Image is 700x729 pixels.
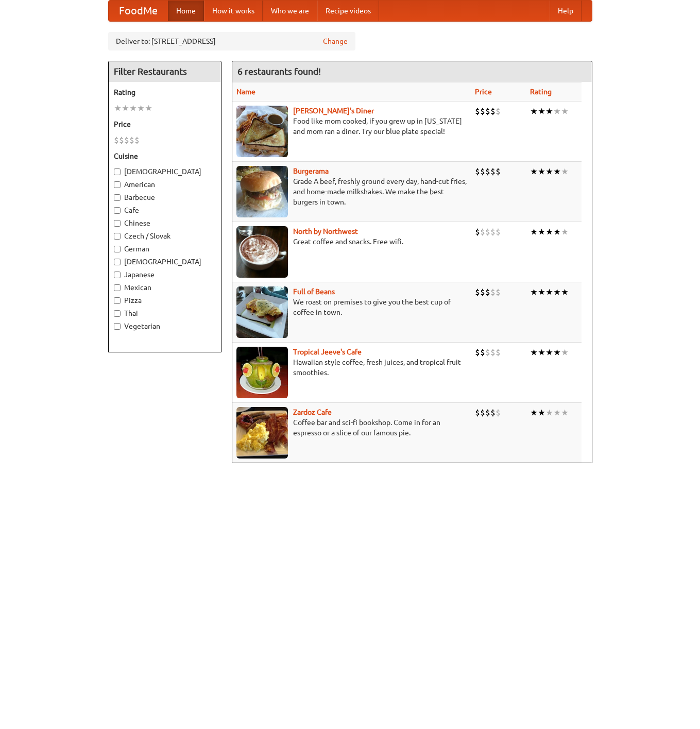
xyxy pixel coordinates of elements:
[114,181,121,188] input: American
[114,321,216,331] label: Vegetarian
[496,166,501,177] li: $
[530,226,538,238] li: ★
[114,218,216,228] label: Chinese
[236,407,288,459] img: zardoz.jpg
[236,286,288,338] img: beans.jpg
[561,166,569,177] li: ★
[480,106,485,117] li: $
[475,226,480,238] li: $
[530,166,538,177] li: ★
[293,167,329,175] a: Burgerama
[561,347,569,358] li: ★
[480,347,485,358] li: $
[236,106,288,157] img: sallys.jpg
[293,227,358,235] a: North by Northwest
[114,323,121,330] input: Vegetarian
[263,1,317,21] a: Who we are
[114,179,216,190] label: American
[114,259,121,265] input: [DEMOGRAPHIC_DATA]
[134,134,140,146] li: $
[236,357,467,378] p: Hawaiian style coffee, fresh juices, and tropical fruit smoothies.
[114,295,216,306] label: Pizza
[545,106,553,117] li: ★
[490,226,496,238] li: $
[553,286,561,298] li: ★
[114,168,121,175] input: [DEMOGRAPHIC_DATA]
[204,1,263,21] a: How it works
[114,272,121,278] input: Japanese
[490,407,496,418] li: $
[545,286,553,298] li: ★
[114,151,216,161] h5: Cuisine
[553,226,561,238] li: ★
[475,407,480,418] li: $
[485,226,490,238] li: $
[108,32,355,50] div: Deliver to: [STREET_ADDRESS]
[538,106,545,117] li: ★
[236,88,255,96] a: Name
[475,166,480,177] li: $
[530,106,538,117] li: ★
[561,226,569,238] li: ★
[475,88,492,96] a: Price
[490,166,496,177] li: $
[114,134,119,146] li: $
[317,1,379,21] a: Recipe videos
[561,286,569,298] li: ★
[114,246,121,252] input: German
[293,287,335,296] a: Full of Beans
[293,107,374,115] a: [PERSON_NAME]'s Diner
[122,103,129,114] li: ★
[114,166,216,177] label: [DEMOGRAPHIC_DATA]
[475,106,480,117] li: $
[545,407,553,418] li: ★
[137,103,145,114] li: ★
[530,347,538,358] li: ★
[236,347,288,398] img: jeeves.jpg
[236,236,467,247] p: Great coffee and snacks. Free wifi.
[129,134,134,146] li: $
[496,106,501,117] li: $
[114,192,216,202] label: Barbecue
[293,348,362,356] a: Tropical Jeeve's Cafe
[480,286,485,298] li: $
[530,407,538,418] li: ★
[236,176,467,207] p: Grade A beef, freshly ground every day, hand-cut fries, and home-made milkshakes. We make the bes...
[475,286,480,298] li: $
[553,347,561,358] li: ★
[475,347,480,358] li: $
[485,347,490,358] li: $
[553,407,561,418] li: ★
[145,103,152,114] li: ★
[237,66,321,76] ng-pluralize: 6 restaurants found!
[538,347,545,358] li: ★
[485,286,490,298] li: $
[129,103,137,114] li: ★
[293,408,332,416] b: Zardoz Cafe
[109,61,221,82] h4: Filter Restaurants
[496,407,501,418] li: $
[496,286,501,298] li: $
[236,297,467,317] p: We roast on premises to give you the best cup of coffee in town.
[480,407,485,418] li: $
[496,226,501,238] li: $
[530,88,552,96] a: Rating
[538,407,545,418] li: ★
[114,87,216,97] h5: Rating
[109,1,168,21] a: FoodMe
[485,106,490,117] li: $
[114,308,216,318] label: Thai
[114,231,216,241] label: Czech / Slovak
[485,166,490,177] li: $
[545,226,553,238] li: ★
[114,244,216,254] label: German
[530,286,538,298] li: ★
[553,106,561,117] li: ★
[114,310,121,317] input: Thai
[550,1,582,21] a: Help
[538,286,545,298] li: ★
